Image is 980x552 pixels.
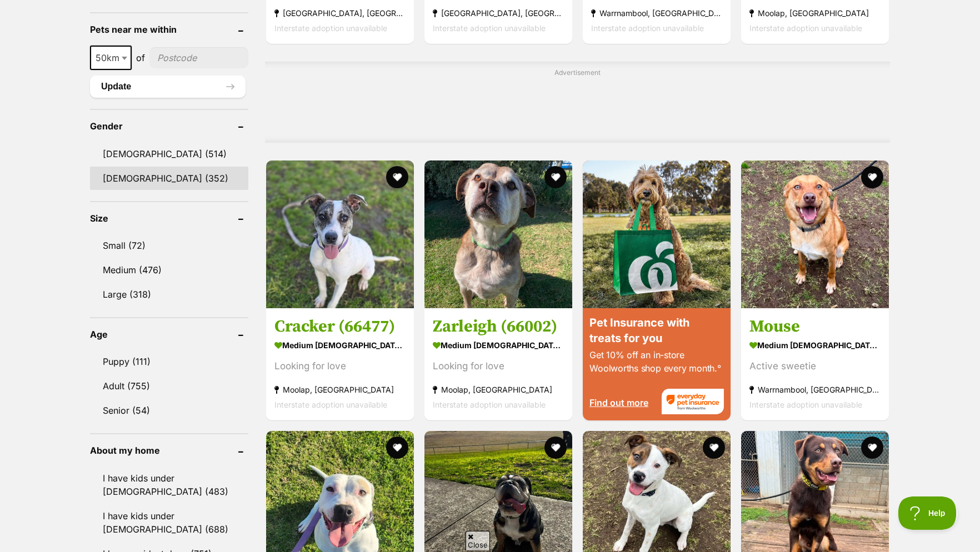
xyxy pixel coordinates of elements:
button: favourite [544,166,567,188]
header: About my home [90,445,248,455]
span: of [136,51,145,64]
span: Interstate adoption unavailable [433,23,546,33]
input: postcode [149,47,248,68]
strong: Warrnambool, [GEOGRAPHIC_DATA] [591,6,722,21]
h3: Cracker (66477) [274,316,406,337]
strong: [GEOGRAPHIC_DATA], [GEOGRAPHIC_DATA] [433,6,564,21]
span: Interstate adoption unavailable [749,23,862,33]
a: I have kids under [DEMOGRAPHIC_DATA] (688) [90,504,248,541]
a: Small (72) [90,234,248,257]
img: Mouse - Australian Kelpie Dog [741,160,889,308]
div: Looking for love [433,359,564,374]
button: Update [90,76,246,98]
a: [DEMOGRAPHIC_DATA] (514) [90,142,248,165]
div: Looking for love [274,359,406,374]
strong: medium [DEMOGRAPHIC_DATA] Dog [433,337,564,353]
span: 50km [90,46,132,70]
strong: [GEOGRAPHIC_DATA], [GEOGRAPHIC_DATA] [274,6,406,21]
strong: Moolap, [GEOGRAPHIC_DATA] [433,382,564,397]
strong: Moolap, [GEOGRAPHIC_DATA] [749,6,881,21]
a: Adult (755) [90,374,248,398]
a: I have kids under [DEMOGRAPHIC_DATA] (483) [90,466,248,503]
span: Interstate adoption unavailable [274,23,387,33]
button: favourite [544,436,567,459]
h3: Mouse [749,316,881,337]
a: Zarleigh (66002) medium [DEMOGRAPHIC_DATA] Dog Looking for love Moolap, [GEOGRAPHIC_DATA] Interst... [424,308,572,420]
span: 50km [91,50,131,66]
span: Interstate adoption unavailable [749,400,862,409]
img: Cracker (66477) - Staffordshire Bull Terrier Dog [266,160,414,308]
span: Interstate adoption unavailable [433,400,546,409]
header: Size [90,213,248,223]
header: Gender [90,121,248,131]
div: Active sweetie [749,359,881,374]
strong: medium [DEMOGRAPHIC_DATA] Dog [274,337,406,353]
button: favourite [386,166,408,188]
img: Zarleigh (66002) - American Staffordshire Terrier Dog [424,160,572,308]
a: Senior (54) [90,399,248,422]
button: favourite [703,436,725,459]
button: favourite [386,436,408,459]
strong: Warrnambool, [GEOGRAPHIC_DATA] [749,382,881,397]
iframe: Help Scout Beacon - Open [898,496,958,530]
span: Interstate adoption unavailable [274,400,387,409]
h3: Zarleigh (66002) [433,316,564,337]
div: Advertisement [265,62,890,143]
button: favourite [861,436,883,459]
span: Interstate adoption unavailable [591,23,704,33]
span: Close [466,531,490,550]
strong: medium [DEMOGRAPHIC_DATA] Dog [749,337,881,353]
a: [DEMOGRAPHIC_DATA] (352) [90,167,248,190]
a: Puppy (111) [90,350,248,373]
header: Age [90,329,248,339]
a: Medium (476) [90,258,248,282]
a: Cracker (66477) medium [DEMOGRAPHIC_DATA] Dog Looking for love Moolap, [GEOGRAPHIC_DATA] Intersta... [266,308,414,420]
header: Pets near me within [90,24,248,34]
strong: Moolap, [GEOGRAPHIC_DATA] [274,382,406,397]
button: favourite [861,166,883,188]
a: Mouse medium [DEMOGRAPHIC_DATA] Dog Active sweetie Warrnambool, [GEOGRAPHIC_DATA] Interstate adop... [741,308,889,420]
a: Large (318) [90,283,248,306]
